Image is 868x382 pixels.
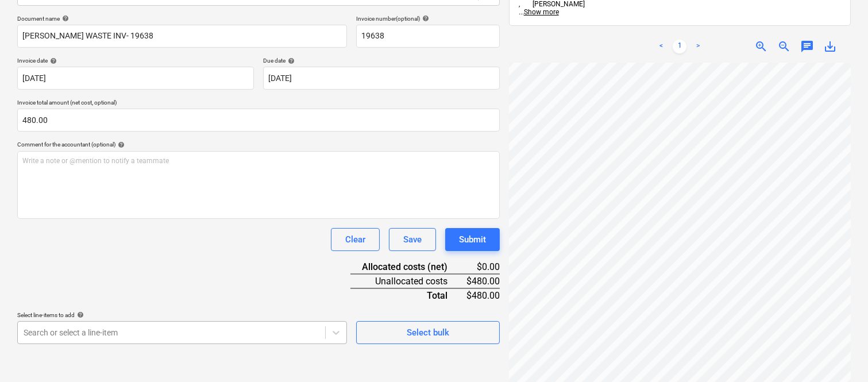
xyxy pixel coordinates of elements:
[403,232,422,247] div: Save
[350,260,466,274] div: Allocated costs (net)
[17,25,347,48] input: Document name
[754,40,768,53] span: zoom_in
[263,57,500,64] div: Due date
[350,274,466,288] div: Unallocated costs
[407,325,449,340] div: Select bulk
[691,40,705,53] a: Next page
[17,67,254,90] input: Invoice date not specified
[345,232,365,247] div: Clear
[17,15,347,22] div: Document name
[17,57,254,64] div: Invoice date
[17,141,500,148] div: Comment for the accountant (optional)
[420,15,429,22] span: help
[286,57,295,64] span: help
[654,40,668,53] a: Previous page
[356,25,500,48] input: Invoice number
[466,260,500,274] div: $0.00
[60,15,69,22] span: help
[356,321,500,344] button: Select bulk
[75,311,84,318] span: help
[459,232,486,247] div: Submit
[445,228,500,251] button: Submit
[48,57,57,64] span: help
[800,40,814,53] span: chat
[17,99,500,109] p: Invoice total amount (net cost, optional)
[356,15,500,22] div: Invoice number (optional)
[17,109,500,132] input: Invoice total amount (net cost, optional)
[673,40,686,53] a: Page 1 is your current page
[115,141,125,148] span: help
[823,40,837,53] span: save_alt
[17,311,347,319] div: Select line-items to add
[466,274,500,288] div: $480.00
[777,40,791,53] span: zoom_out
[263,67,500,90] input: Due date not specified
[350,288,466,302] div: Total
[524,8,559,16] span: Show more
[331,228,380,251] button: Clear
[811,327,868,382] iframe: Chat Widget
[519,8,559,16] span: ...
[466,288,500,302] div: $480.00
[389,228,436,251] button: Save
